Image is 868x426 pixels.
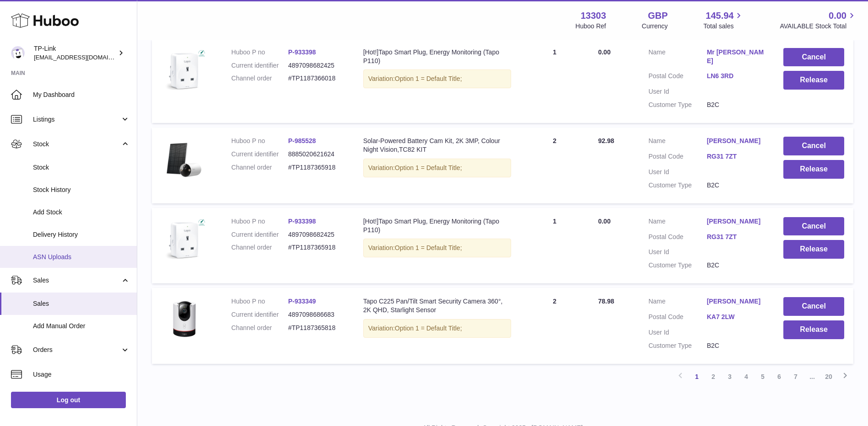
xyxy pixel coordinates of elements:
dd: B2C [707,181,766,190]
a: P-933398 [288,48,316,56]
dd: 4897098682425 [288,61,345,70]
dt: Current identifier [232,61,288,70]
dd: #TP1187365918 [288,243,345,252]
span: My Dashboard [33,91,130,99]
button: Release [783,320,844,339]
div: Tapo C225 Pan/Tilt Smart Security Camera 360°, 2K QHD, Starlight Sensor [363,297,512,314]
strong: 13303 [581,10,606,22]
img: Tapo-C225.jpg [161,297,207,343]
button: Cancel [783,137,844,155]
dt: Current identifier [232,230,288,239]
a: Log out [11,392,126,408]
a: RG31 7ZT [707,152,766,161]
img: Tapo-P110_UK_1.0_1909_English_01_large_1569563931592x.jpg [161,217,207,263]
dt: Channel order [232,163,288,172]
span: Sales [33,276,120,285]
span: Option 1 = Default Title; [395,244,462,251]
div: Solar-Powered Battery Cam Kit, 2K 3MP, Colour Night Vision,TC82 KIT [363,137,512,154]
button: Cancel [783,297,844,316]
span: [EMAIL_ADDRESS][DOMAIN_NAME] [34,53,135,61]
dd: 4897098686683 [288,310,345,319]
span: Listings [33,115,120,124]
dt: Postal Code [648,72,707,83]
button: Release [783,71,844,90]
button: Cancel [783,48,844,67]
img: gaby.chen@tp-link.com [11,46,25,60]
a: [PERSON_NAME] [707,137,766,145]
a: 3 [722,368,738,385]
dt: Current identifier [232,310,288,319]
dt: Postal Code [648,233,707,244]
a: LN6 3RD [707,72,766,80]
span: AVAILABLE Stock Total [780,22,857,31]
dt: User Id [648,328,707,337]
div: Variation: [363,159,512,177]
dd: B2C [707,101,766,109]
dd: 8885020621624 [288,150,345,159]
td: 1 [520,39,589,123]
a: 6 [771,368,787,385]
td: 2 [520,288,589,364]
a: 1 [689,368,705,385]
span: Total sales [703,22,744,31]
span: Option 1 = Default Title; [395,325,462,332]
span: Stock History [33,186,130,194]
span: 92.98 [598,137,614,144]
dd: #TP1187366018 [288,74,345,83]
div: Variation: [363,239,512,257]
span: 78.98 [598,298,614,305]
span: Stock [33,140,120,149]
button: Release [783,240,844,259]
span: 0.00 [598,48,610,56]
span: Option 1 = Default Title; [395,75,462,82]
dt: Huboo P no [232,297,288,306]
button: Release [783,160,844,179]
dt: Customer Type [648,341,707,350]
dt: User Id [648,168,707,176]
dt: Customer Type [648,261,707,270]
dt: User Id [648,87,707,96]
dt: Channel order [232,324,288,332]
img: 1-pack_large_20240328085758e.png [161,137,207,182]
dd: #TP1187365918 [288,163,345,172]
a: P-933398 [288,218,316,225]
dt: User Id [648,248,707,256]
div: [Hot!]Tapo Smart Plug, Energy Monitoring (Tapo P110) [363,48,512,65]
span: Orders [33,346,120,354]
dd: #TP1187365818 [288,324,345,332]
div: Variation: [363,319,512,338]
dt: Name [648,217,707,228]
a: 145.94 Total sales [703,10,744,31]
a: 4 [738,368,755,385]
span: 145.94 [706,10,733,22]
div: TP-Link [34,44,116,62]
a: KA7 2LW [707,313,766,321]
span: 0.00 [598,218,610,225]
dt: Huboo P no [232,217,288,226]
a: P-933349 [288,298,316,305]
span: Option 1 = Default Title; [395,164,462,171]
dt: Channel order [232,243,288,252]
dt: Name [648,48,707,68]
span: 0.00 [829,10,846,22]
div: Variation: [363,69,512,88]
dt: Current identifier [232,150,288,159]
a: 7 [787,368,804,385]
dt: Huboo P no [232,48,288,57]
span: ... [804,368,820,385]
div: [Hot!]Tapo Smart Plug, Energy Monitoring (Tapo P110) [363,217,512,234]
span: Add Manual Order [33,322,130,330]
a: 5 [755,368,771,385]
dt: Customer Type [648,181,707,190]
strong: GBP [648,10,668,22]
span: Stock [33,163,130,172]
button: Cancel [783,217,844,236]
dt: Name [648,297,707,308]
dd: B2C [707,341,766,350]
td: 2 [520,128,589,203]
a: 0.00 AVAILABLE Stock Total [780,10,857,31]
span: Delivery History [33,230,130,239]
a: [PERSON_NAME] [707,297,766,306]
dt: Huboo P no [232,137,288,145]
td: 1 [520,208,589,284]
